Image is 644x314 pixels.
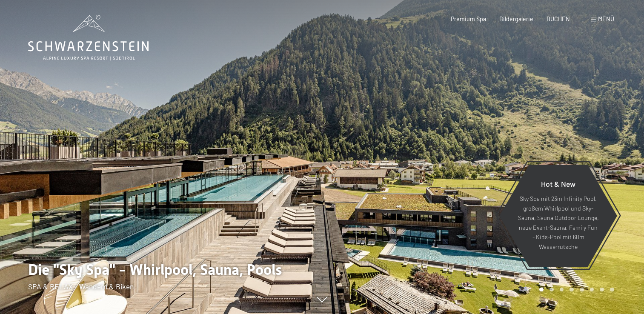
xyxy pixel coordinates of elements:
div: Carousel Page 7 [600,288,604,292]
span: Menü [598,15,614,23]
span: Hot & New [541,179,575,188]
div: Carousel Page 2 [550,288,554,292]
a: Hot & New Sky Spa mit 23m Infinity Pool, großem Whirlpool und Sky-Sauna, Sauna Outdoor Lounge, ne... [499,164,618,267]
div: Carousel Page 3 [560,288,564,292]
div: Carousel Page 1 (Current Slide) [539,288,544,292]
a: Bildergalerie [499,15,533,23]
div: Carousel Page 8 [610,288,614,292]
a: BUCHEN [547,15,570,23]
div: Carousel Pagination [536,288,614,292]
div: Carousel Page 6 [590,288,594,292]
p: Sky Spa mit 23m Infinity Pool, großem Whirlpool und Sky-Sauna, Sauna Outdoor Lounge, neue Event-S... [518,194,599,252]
div: Carousel Page 4 [570,288,574,292]
div: Carousel Page 5 [580,288,584,292]
a: Premium Spa [451,15,486,23]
